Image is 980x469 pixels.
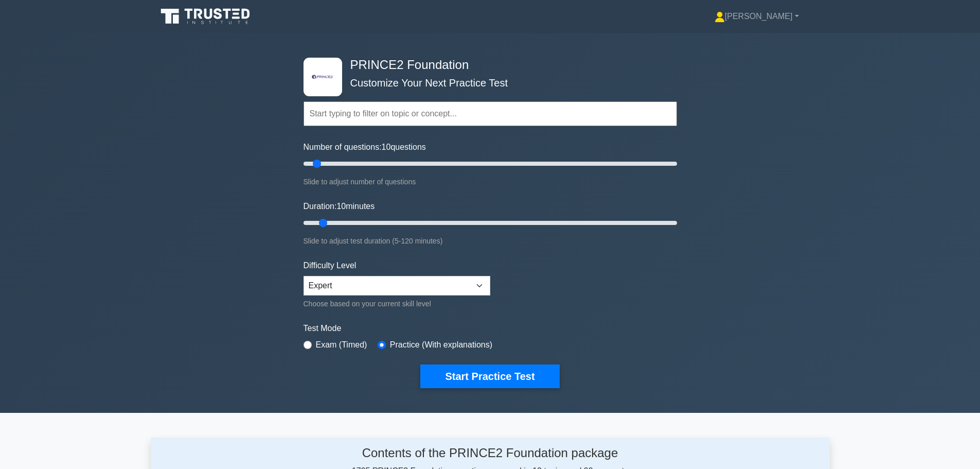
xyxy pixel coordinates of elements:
[304,235,677,247] div: Slide to adjust test duration (5-120 minutes)
[316,339,367,351] label: Exam (Timed)
[248,446,733,461] h4: Contents of the PRINCE2 Foundation package
[304,298,490,310] div: Choose based on your current skill level
[382,143,391,151] span: 10
[346,58,627,73] h4: PRINCE2 Foundation
[336,202,346,211] span: 10
[690,6,824,27] a: [PERSON_NAME]
[304,176,677,188] div: Slide to adjust number of questions
[304,259,357,272] label: Difficulty Level
[390,339,492,351] label: Practice (With explanations)
[304,141,426,153] label: Number of questions: questions
[304,101,677,126] input: Start typing to filter on topic or concept...
[304,322,677,335] label: Test Mode
[420,364,559,388] button: Start Practice Test
[304,200,375,213] label: Duration: minutes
